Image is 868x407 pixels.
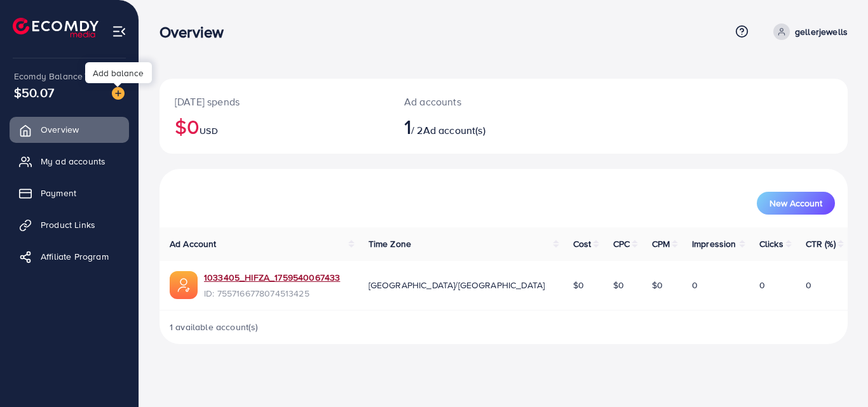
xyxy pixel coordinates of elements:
span: $0 [573,279,584,291]
p: Ad accounts [404,94,546,109]
span: Ad Account [170,237,217,250]
span: Cost [573,237,592,250]
a: Overview [10,117,129,142]
a: gellerjewells [768,23,848,40]
span: 1 [404,112,411,141]
span: CPC [613,237,630,250]
iframe: Chat [814,350,858,397]
a: Affiliate Program [10,244,129,269]
span: Affiliate Program [41,250,109,263]
span: New Account [770,199,822,208]
h2: $0 [175,114,374,138]
h2: / 2 [404,114,546,138]
span: My ad accounts [41,155,105,168]
span: [GEOGRAPHIC_DATA]/[GEOGRAPHIC_DATA] [369,279,545,291]
span: Overview [41,123,79,136]
span: $0 [652,279,663,291]
img: ic-ads-acc.e4c84228.svg [170,271,198,299]
button: New Account [757,192,835,215]
div: Add balance [85,62,152,83]
span: USD [200,124,217,137]
span: Ecomdy Balance [14,70,83,83]
img: logo [13,18,98,37]
span: 1 available account(s) [170,321,259,333]
span: $0 [613,279,624,291]
a: My ad accounts [10,149,129,174]
span: $50.07 [14,83,54,102]
span: Impression [692,237,736,250]
span: CPM [652,237,670,250]
a: Payment [10,180,129,206]
span: 0 [806,279,811,291]
p: gellerjewells [795,24,848,39]
h3: Overview [159,23,234,41]
p: [DATE] spends [175,94,374,109]
span: CTR (%) [806,237,836,250]
span: Time Zone [369,237,411,250]
a: Product Links [10,212,129,237]
span: Payment [41,187,76,199]
span: ID: 7557166778074513425 [204,287,340,300]
span: 0 [692,279,698,291]
img: image [112,87,125,100]
span: 0 [759,279,765,291]
a: 1033405_HIFZA_1759540067433 [204,271,340,284]
span: Clicks [759,237,783,250]
span: Product Links [41,218,95,231]
img: menu [112,24,126,39]
span: Ad account(s) [423,123,485,137]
